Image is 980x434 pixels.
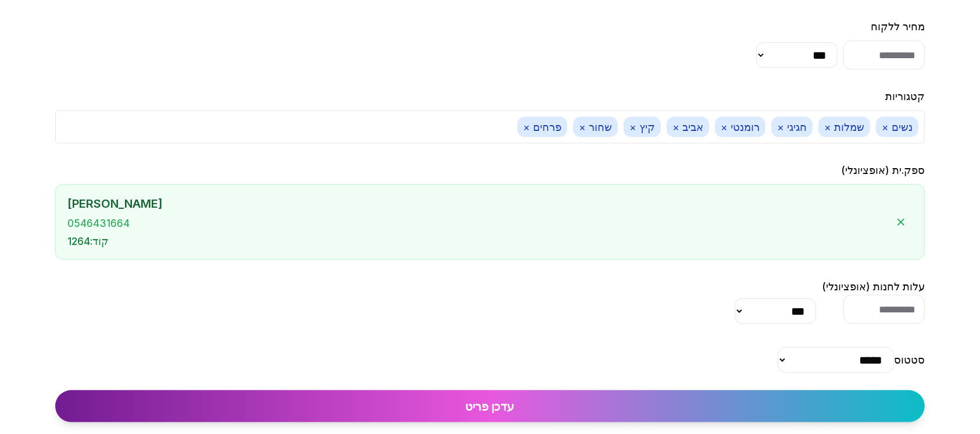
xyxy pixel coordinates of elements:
[523,120,530,134] button: ×
[777,120,784,134] button: ×
[573,117,618,137] span: שחור
[894,354,925,366] label: סטטוס
[667,117,709,137] span: אביב
[818,117,870,137] span: שמלות
[624,117,661,137] span: קיץ
[871,20,925,33] label: מחיר ללקוח
[67,197,889,211] div: [PERSON_NAME]
[579,120,586,134] button: ×
[715,117,766,137] span: רומנטי
[822,280,925,293] label: עלות לחנות (אופציונלי)
[55,390,925,422] button: עדכן פריט
[673,120,679,134] button: ×
[824,120,831,134] button: ×
[841,164,925,176] label: ספק.ית (אופציונלי)
[771,117,813,137] span: חגיגי
[630,120,636,134] button: ×
[721,120,728,134] button: ×
[889,211,913,234] button: הסר ספק.ית
[517,117,567,137] span: פרחים
[67,217,889,230] div: 0546431664
[67,235,889,248] div: קוד : 1264
[882,120,889,134] button: ×
[876,117,918,137] span: נשים
[885,90,925,102] label: קטגוריות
